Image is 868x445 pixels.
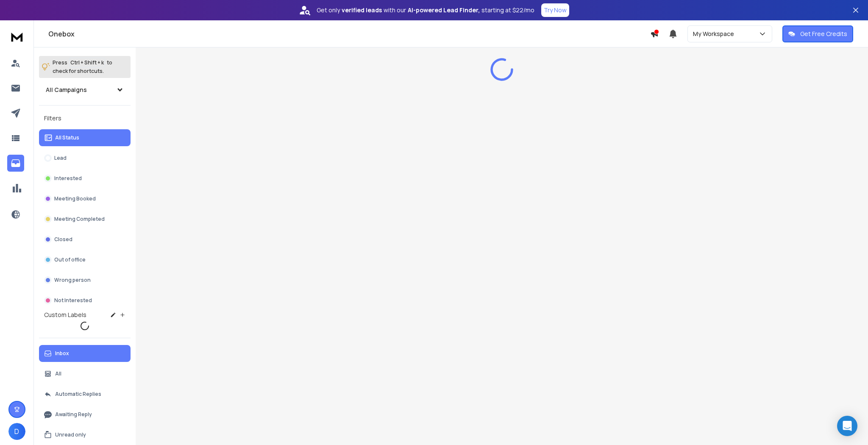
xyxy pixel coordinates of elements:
[342,6,382,14] strong: verified leads
[48,29,650,39] h1: Onebox
[54,256,86,263] p: Out of office
[39,345,131,362] button: Inbox
[8,29,25,44] img: logo
[46,86,87,94] h1: All Campaigns
[544,6,567,14] p: Try Now
[39,129,131,146] button: All Status
[54,297,92,304] p: Not Interested
[55,431,86,438] p: Unread only
[39,112,131,124] h3: Filters
[317,6,534,14] p: Get only with our starting at $22/mo
[541,3,569,17] button: Try Now
[55,350,69,357] p: Inbox
[54,195,96,202] p: Meeting Booked
[53,58,112,75] p: Press to check for shortcuts.
[44,311,86,319] h3: Custom Labels
[54,277,91,284] p: Wrong person
[55,411,92,418] p: Awaiting Reply
[8,423,25,440] button: D
[39,150,131,167] button: Lead
[782,25,853,42] button: Get Free Credits
[837,416,857,436] div: Open Intercom Messenger
[54,216,105,222] p: Meeting Completed
[54,155,67,161] p: Lead
[39,81,131,98] button: All Campaigns
[39,211,131,228] button: Meeting Completed
[39,190,131,207] button: Meeting Booked
[408,6,480,14] strong: AI-powered Lead Finder,
[800,30,847,38] p: Get Free Credits
[39,231,131,248] button: Closed
[39,365,131,382] button: All
[39,272,131,289] button: Wrong person
[39,386,131,403] button: Automatic Replies
[55,134,79,141] p: All Status
[55,391,101,398] p: Automatic Replies
[55,370,61,377] p: All
[54,236,72,243] p: Closed
[39,406,131,423] button: Awaiting Reply
[39,292,131,309] button: Not Interested
[39,251,131,268] button: Out of office
[69,58,105,67] span: Ctrl + Shift + k
[693,30,737,38] p: My Workspace
[39,170,131,187] button: Interested
[54,175,82,182] p: Interested
[39,426,131,443] button: Unread only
